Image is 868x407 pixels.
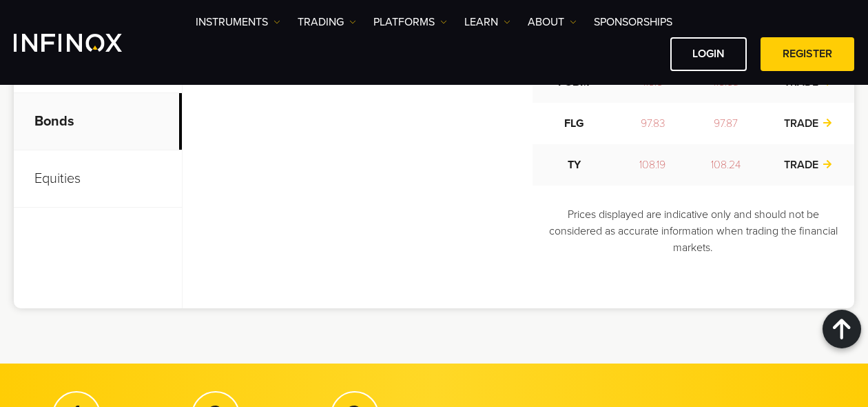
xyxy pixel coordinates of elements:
[533,144,616,186] td: TY
[594,14,672,30] a: SPONSORSHIPS
[761,37,854,71] a: REGISTER
[616,103,690,144] td: 97.83
[373,14,447,30] a: PLATFORMS
[784,117,832,130] a: TRADE
[298,14,356,30] a: TRADING
[14,34,154,52] a: INFINOX Logo
[14,150,182,208] p: Equities
[784,158,832,172] a: TRADE
[670,37,747,71] a: LOGIN
[690,144,763,186] td: 108.24
[196,14,280,30] a: Instruments
[464,14,510,30] a: Learn
[616,144,690,186] td: 108.19
[528,14,577,30] a: ABOUT
[533,103,616,144] td: FLG
[14,93,182,150] p: Bonds
[533,206,855,256] p: Prices displayed are indicative only and should not be considered as accurate information when tr...
[690,103,763,144] td: 97.87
